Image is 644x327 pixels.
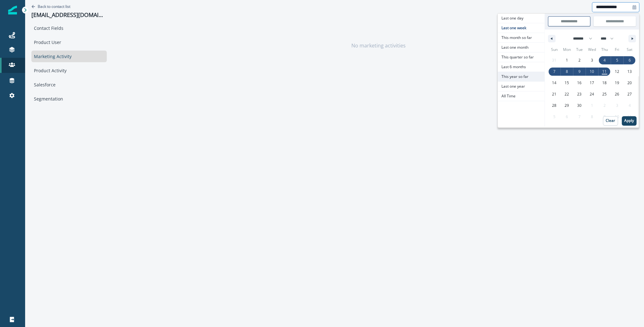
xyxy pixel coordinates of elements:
button: 8 [560,66,573,77]
span: Sat [623,45,636,55]
button: 6 [623,55,636,66]
span: 5 [616,55,618,66]
span: 12 [615,66,619,77]
span: Wed [586,45,598,55]
button: Last one day [498,14,544,23]
p: Back to contact list [38,4,70,9]
span: Last one week [498,23,544,33]
button: 5 [611,55,623,66]
button: 29 [560,100,573,111]
span: Sun [548,45,560,55]
span: 16 [577,77,582,89]
button: 16 [573,77,586,89]
span: 7 [553,66,555,77]
button: Go back [31,4,70,9]
span: 4 [603,55,605,66]
button: 18 [598,77,611,89]
span: 29 [565,100,569,111]
span: Tue [573,45,586,55]
button: Last 6 months [498,62,544,72]
span: 30 [577,100,582,111]
button: Clear [603,116,618,126]
button: 2 [573,55,586,66]
p: [EMAIL_ADDRESS][DOMAIN_NAME] [31,12,107,19]
button: 7 [548,66,560,77]
span: 26 [615,89,619,100]
div: Product Activity [31,65,107,76]
button: This year so far [498,72,544,82]
span: 25 [602,89,607,100]
span: 8 [566,66,568,77]
button: Last one year [498,82,544,91]
div: Contact Fields [31,22,107,34]
span: 11 [602,66,607,77]
button: Apply [622,116,636,126]
span: This year so far [498,72,544,81]
div: Segmentation [31,93,107,105]
button: 19 [611,77,623,89]
span: 10 [590,66,594,77]
button: 3 [586,55,598,66]
span: Mon [560,45,573,55]
span: 24 [590,89,594,100]
span: 28 [552,100,556,111]
span: Thu [598,45,611,55]
button: 4 [598,55,611,66]
button: 27 [623,89,636,100]
span: 13 [627,66,632,77]
button: 30 [573,100,586,111]
span: Last 6 months [498,62,544,72]
span: 18 [602,77,607,89]
div: Marketing Activity [31,51,107,62]
button: 24 [586,89,598,100]
button: This quarter so far [498,52,544,62]
button: 10 [586,66,598,77]
div: No marketing activities [118,14,639,77]
span: This month so far [498,33,544,42]
span: 19 [615,77,619,89]
button: 9 [573,66,586,77]
span: 21 [552,89,556,100]
span: 17 [590,77,594,89]
span: 20 [627,77,632,89]
button: 17 [586,77,598,89]
button: 20 [623,77,636,89]
p: Clear [606,118,615,123]
button: This month so far [498,33,544,43]
button: 12 [611,66,623,77]
span: 3 [591,55,593,66]
button: 14 [548,77,560,89]
span: 27 [627,89,632,100]
div: Product User [31,36,107,48]
button: 26 [611,89,623,100]
button: 21 [548,89,560,100]
span: 2 [578,55,580,66]
img: Inflection [8,6,17,14]
button: 11 [598,66,611,77]
span: 14 [552,77,556,89]
span: 23 [577,89,582,100]
button: 28 [548,100,560,111]
button: Last one week [498,23,544,33]
div: Salesforce [31,79,107,90]
span: 6 [628,55,630,66]
span: All Time [498,91,544,101]
button: 13 [623,66,636,77]
button: 15 [560,77,573,89]
span: 9 [578,66,580,77]
button: All Time [498,91,544,101]
span: Fri [611,45,623,55]
button: 25 [598,89,611,100]
p: Apply [624,118,634,123]
span: 15 [565,77,569,89]
span: 22 [565,89,569,100]
button: 23 [573,89,586,100]
span: 1 [566,55,568,66]
button: 1 [560,55,573,66]
button: Last one month [498,43,544,52]
button: 22 [560,89,573,100]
